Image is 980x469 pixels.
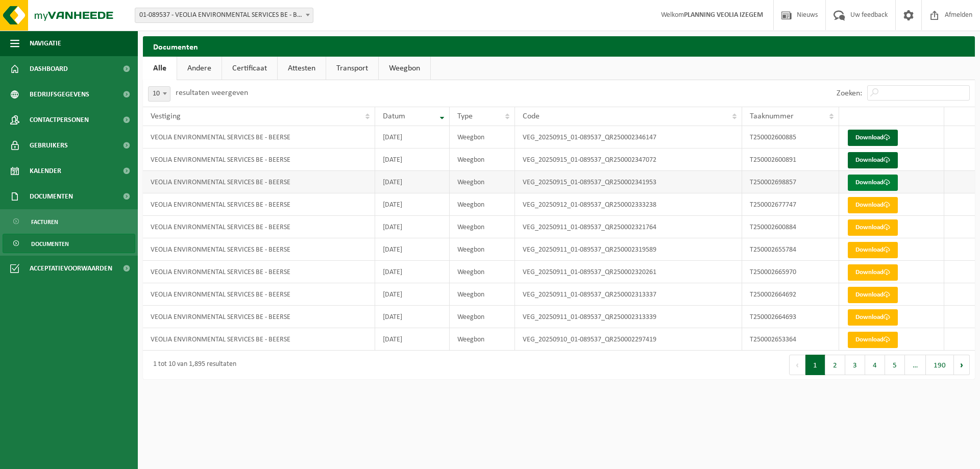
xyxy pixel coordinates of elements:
td: Weegbon [450,149,516,171]
td: VEG_20250910_01-089537_QR250002297419 [515,328,742,351]
span: Kalender [30,158,61,184]
button: 2 [825,355,845,375]
button: 1 [805,355,825,375]
span: Acceptatievoorwaarden [30,256,112,281]
a: Download [848,242,898,258]
td: VEOLIA ENVIRONMENTAL SERVICES BE - BEERSE [143,238,375,261]
a: Download [848,130,898,146]
a: Transport [326,57,378,80]
td: [DATE] [375,283,449,306]
a: Download [848,197,898,213]
span: 01-089537 - VEOLIA ENVIRONMENTAL SERVICES BE - BEERSE [135,8,313,22]
a: Download [848,287,898,303]
button: Next [954,355,970,375]
a: Andere [177,57,222,80]
span: Type [457,112,473,120]
td: [DATE] [375,238,449,261]
td: Weegbon [450,216,516,238]
span: Gebruikers [30,133,68,158]
label: Zoeken: [837,89,862,97]
span: Facturen [31,212,58,232]
td: Weegbon [450,261,516,283]
td: T250002653364 [742,328,839,351]
h2: Documenten [143,36,975,56]
td: T250002600885 [742,126,839,149]
a: Certificaat [222,57,277,80]
a: Attesten [278,57,326,80]
span: Documenten [31,234,69,254]
span: 10 [148,86,170,102]
a: Download [848,175,898,191]
a: Download [848,152,898,168]
td: T250002665970 [742,261,839,283]
a: Facturen [3,212,135,231]
td: T250002664693 [742,306,839,328]
span: Dashboard [30,56,68,82]
td: T250002677747 [742,193,839,216]
a: Download [848,219,898,236]
td: [DATE] [375,126,449,149]
td: T250002698857 [742,171,839,193]
strong: PLANNING VEOLIA IZEGEM [684,11,763,19]
a: Download [848,264,898,281]
td: VEG_20250911_01-089537_QR250002319589 [515,238,742,261]
td: Weegbon [450,238,516,261]
td: [DATE] [375,261,449,283]
span: 10 [149,87,170,101]
td: VEOLIA ENVIRONMENTAL SERVICES BE - BEERSE [143,306,375,328]
span: Documenten [30,184,73,209]
button: Previous [789,355,805,375]
td: Weegbon [450,283,516,306]
td: Weegbon [450,171,516,193]
span: Vestiging [151,112,181,120]
a: Weegbon [379,57,430,80]
td: VEOLIA ENVIRONMENTAL SERVICES BE - BEERSE [143,149,375,171]
span: Bedrijfsgegevens [30,82,89,107]
span: 01-089537 - VEOLIA ENVIRONMENTAL SERVICES BE - BEERSE [135,8,313,23]
td: T250002600891 [742,149,839,171]
span: Code [523,112,540,120]
td: T250002600884 [742,216,839,238]
td: T250002664692 [742,283,839,306]
td: [DATE] [375,216,449,238]
td: VEG_20250911_01-089537_QR250002321764 [515,216,742,238]
span: … [905,355,926,375]
td: VEG_20250915_01-089537_QR250002347072 [515,149,742,171]
td: VEG_20250911_01-089537_QR250002313337 [515,283,742,306]
button: 190 [926,355,954,375]
button: 4 [865,355,885,375]
td: VEOLIA ENVIRONMENTAL SERVICES BE - BEERSE [143,283,375,306]
div: 1 tot 10 van 1,895 resultaten [148,356,236,374]
td: VEOLIA ENVIRONMENTAL SERVICES BE - BEERSE [143,261,375,283]
td: VEOLIA ENVIRONMENTAL SERVICES BE - BEERSE [143,126,375,149]
td: Weegbon [450,328,516,351]
a: Download [848,332,898,348]
td: VEG_20250915_01-089537_QR250002341953 [515,171,742,193]
td: VEOLIA ENVIRONMENTAL SERVICES BE - BEERSE [143,171,375,193]
td: VEG_20250911_01-089537_QR250002313339 [515,306,742,328]
td: [DATE] [375,193,449,216]
td: VEG_20250915_01-089537_QR250002346147 [515,126,742,149]
button: 5 [885,355,905,375]
span: Datum [383,112,405,120]
td: VEG_20250911_01-089537_QR250002320261 [515,261,742,283]
a: Download [848,309,898,326]
td: Weegbon [450,126,516,149]
span: Contactpersonen [30,107,89,133]
td: T250002655784 [742,238,839,261]
td: VEOLIA ENVIRONMENTAL SERVICES BE - BEERSE [143,216,375,238]
button: 3 [845,355,865,375]
td: VEOLIA ENVIRONMENTAL SERVICES BE - BEERSE [143,193,375,216]
span: Taaknummer [750,112,794,120]
td: VEOLIA ENVIRONMENTAL SERVICES BE - BEERSE [143,328,375,351]
td: [DATE] [375,306,449,328]
a: Documenten [3,234,135,253]
td: Weegbon [450,193,516,216]
td: [DATE] [375,171,449,193]
td: [DATE] [375,149,449,171]
td: [DATE] [375,328,449,351]
td: VEG_20250912_01-089537_QR250002333238 [515,193,742,216]
td: Weegbon [450,306,516,328]
label: resultaten weergeven [176,89,248,97]
span: Navigatie [30,31,61,56]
